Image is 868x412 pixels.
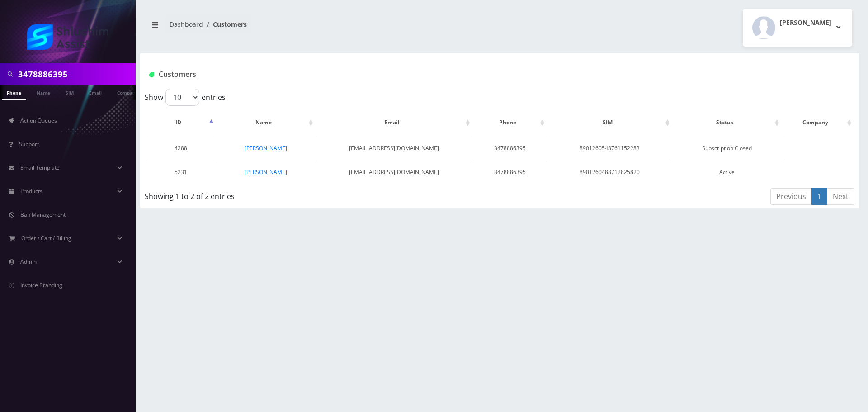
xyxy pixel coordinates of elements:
[20,281,62,289] span: Invoice Branding
[811,188,827,205] a: 1
[27,24,108,50] img: Shluchim Assist
[673,137,781,160] td: Subscription Closed
[145,89,226,106] label: Show entries
[19,140,39,148] span: Support
[316,137,472,160] td: [EMAIL_ADDRESS][DOMAIN_NAME]
[147,15,493,41] nav: breadcrumb
[547,109,672,136] th: SIM: activate to sort column ascending
[673,161,781,184] td: Active
[61,85,78,99] a: SIM
[170,20,203,28] a: Dashboard
[203,19,247,29] li: Customers
[149,70,731,79] h1: Customers
[20,211,66,218] span: Ban Management
[165,89,199,106] select: Showentries
[827,188,854,205] a: Next
[316,161,472,184] td: [EMAIL_ADDRESS][DOMAIN_NAME]
[473,161,546,184] td: 3478886395
[743,9,852,47] button: [PERSON_NAME]
[245,144,287,152] a: [PERSON_NAME]
[245,168,287,176] a: [PERSON_NAME]
[85,85,106,99] a: Email
[20,258,37,265] span: Admin
[217,109,315,136] th: Name: activate to sort column ascending
[547,137,672,160] td: 8901260548761152283
[473,137,546,160] td: 3478886395
[113,85,143,99] a: Company
[473,109,546,136] th: Phone: activate to sort column ascending
[21,234,71,242] span: Order / Cart / Billing
[673,109,781,136] th: Status: activate to sort column ascending
[18,66,133,83] input: Search in Company
[146,161,216,184] td: 5231
[20,117,57,124] span: Action Queues
[146,137,216,160] td: 4288
[146,109,216,136] th: ID: activate to sort column descending
[20,187,42,195] span: Products
[780,19,831,27] h2: [PERSON_NAME]
[2,85,26,100] a: Phone
[770,188,812,205] a: Previous
[32,85,55,99] a: Name
[145,187,434,202] div: Showing 1 to 2 of 2 entries
[547,161,672,184] td: 8901260488712825820
[316,109,472,136] th: Email: activate to sort column ascending
[20,164,60,171] span: Email Template
[782,109,854,136] th: Company: activate to sort column ascending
